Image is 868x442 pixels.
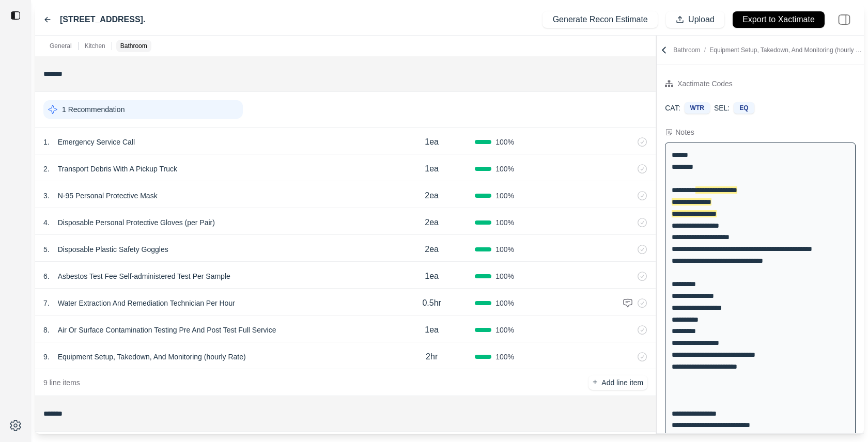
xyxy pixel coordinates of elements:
p: Kitchen [85,42,105,50]
p: 8 . [43,325,50,335]
p: General [50,42,72,50]
img: right-panel.svg [833,8,856,31]
p: 9 . [43,352,50,362]
p: 2ea [425,190,439,202]
p: 2ea [425,216,439,229]
p: CAT: [665,103,680,113]
img: comment [623,298,633,308]
p: N-95 Personal Protective Mask [54,188,162,203]
span: 100 % [495,298,514,308]
p: Bathroom [120,42,147,50]
p: Emergency Service Call [54,135,139,149]
p: 0.5hr [422,297,441,309]
label: [STREET_ADDRESS]. [60,13,145,26]
button: Export to Xactimate [733,11,825,28]
span: 100 % [495,137,514,147]
p: 1ea [425,270,439,282]
p: 1ea [425,136,439,148]
p: Asbestos Test Fee Self-administered Test Per Sample [54,269,235,283]
p: Bathroom [673,46,862,54]
span: 100 % [495,244,514,255]
p: Generate Recon Estimate [553,14,648,26]
span: 100 % [495,325,514,335]
button: Upload [666,11,724,28]
p: 1 . [43,137,50,147]
p: Air Or Surface Contamination Testing Pre And Post Test Full Service [54,323,281,337]
p: Export to Xactimate [742,14,815,26]
p: 1ea [425,163,439,175]
p: 3 . [43,191,50,201]
p: Disposable Personal Protective Gloves (per Pair) [54,215,219,230]
div: Notes [675,127,694,137]
div: Xactimate Codes [677,77,733,90]
span: / [700,46,709,54]
p: 4 . [43,217,50,228]
span: 100 % [495,352,514,362]
span: 100 % [495,217,514,228]
div: WTR [685,102,710,114]
p: 2hr [426,351,438,363]
p: 7 . [43,298,50,308]
p: Add line item [601,377,643,388]
p: Transport Debris With A Pickup Truck [54,162,181,176]
p: SEL: [714,103,730,113]
p: Equipment Setup, Takedown, And Monitoring (hourly Rate) [54,350,250,364]
p: 9 line items [43,377,80,388]
p: 6 . [43,271,50,281]
p: Water Extraction And Remediation Technician Per Hour [54,296,239,310]
p: 1 Recommendation [62,104,125,115]
p: 5 . [43,244,50,255]
p: 2ea [425,243,439,256]
div: EQ [734,102,754,114]
p: Upload [688,14,715,26]
button: +Add line item [588,375,647,390]
p: 1ea [425,324,439,336]
span: 100 % [495,271,514,281]
button: Generate Recon Estimate [542,11,657,28]
p: Disposable Plastic Safety Goggles [54,242,173,257]
span: 100 % [495,164,514,174]
p: + [593,376,597,388]
p: 2 . [43,164,50,174]
span: 100 % [495,191,514,201]
img: toggle sidebar [10,10,21,21]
